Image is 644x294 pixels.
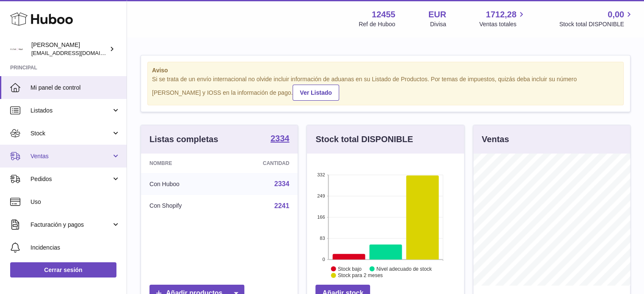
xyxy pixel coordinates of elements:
[323,257,325,262] text: 0
[31,49,124,56] span: [EMAIL_ADDRESS][DOMAIN_NAME]
[317,214,325,220] text: 166
[30,152,111,160] span: Ventas
[338,266,362,272] text: Stock bajo
[338,272,383,278] text: Stock para 2 meses
[141,195,224,217] td: Con Shopify
[141,173,224,195] td: Con Huboo
[479,9,526,28] a: 1712,28 Ventas totales
[482,134,509,145] h3: Ventas
[141,154,224,173] th: Nombre
[559,20,634,28] span: Stock total DISPONIBLE
[152,75,619,101] div: Si se trata de un envío internacional no olvide incluir información de aduanas en su Listado de P...
[376,266,432,272] text: Nivel adecuado de stock
[30,107,111,115] span: Listados
[274,180,290,187] a: 2334
[30,221,111,229] span: Facturación y pagos
[30,84,120,92] span: Mi panel de control
[30,175,111,183] span: Pedidos
[10,262,116,278] a: Cerrar sesión
[30,129,111,137] span: Stock
[30,244,120,252] span: Incidencias
[372,9,395,20] strong: 12455
[10,43,23,55] img: pedidos@glowrias.com
[274,202,290,209] a: 2241
[317,172,325,177] text: 332
[479,20,526,28] span: Ventas totales
[224,154,298,173] th: Cantidad
[271,134,290,144] a: 2334
[608,9,624,20] span: 0,00
[271,134,290,143] strong: 2334
[430,20,446,28] div: Divisa
[315,134,413,145] h3: Stock total DISPONIBLE
[559,9,634,28] a: 0,00 Stock total DISPONIBLE
[31,41,108,57] div: [PERSON_NAME]
[320,236,325,241] text: 83
[30,198,120,206] span: Uso
[317,193,325,198] text: 249
[293,85,339,101] a: Ver Listado
[152,66,619,74] strong: Aviso
[149,134,218,145] h3: Listas completas
[359,20,395,28] div: Ref de Huboo
[486,9,516,20] span: 1712,28
[428,9,446,20] strong: EUR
